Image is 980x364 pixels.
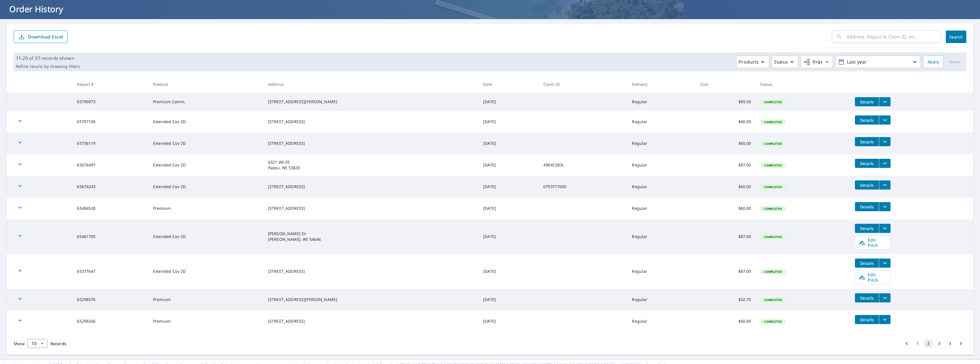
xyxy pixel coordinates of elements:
[627,289,695,310] td: Regular
[148,76,264,93] th: Product
[479,310,539,332] td: [DATE]
[268,231,474,242] div: [PERSON_NAME] Dr [PERSON_NAME], WI 54646
[858,182,875,188] span: Details
[28,34,63,40] p: Download Excel
[627,198,695,219] td: Regular
[264,76,479,93] th: Address
[148,133,264,154] td: Extended Cov 2D
[855,293,879,302] button: detailsBtn-65298576
[72,133,148,154] td: 65736119
[946,30,966,43] button: Search
[736,56,769,68] button: Products
[858,139,875,145] span: Details
[72,254,148,289] td: 65377647
[479,111,539,133] td: [DATE]
[148,154,264,176] td: Extended Cov 2D
[774,58,788,65] p: Status
[72,154,148,176] td: 65676497
[859,272,887,283] span: Edit Pitch
[696,310,756,332] td: $60.00
[956,339,965,348] button: Go to next page
[935,339,944,348] button: Go to page 3
[627,254,695,289] td: Regular
[858,317,875,322] span: Details
[268,206,474,211] div: [STREET_ADDRESS]
[879,180,891,190] button: filesDropdownBtn-65674243
[855,271,891,284] a: Edit Pitch
[696,198,756,219] td: $60.00
[847,29,941,45] input: Address, Report #, Claim ID, etc.
[268,119,474,125] div: [STREET_ADDRESS]
[928,58,939,66] span: Apply
[148,310,264,332] td: Premium
[696,154,756,176] td: $87.00
[879,293,891,302] button: filesDropdownBtn-65298576
[879,202,891,211] button: filesDropdownBtn-65484528
[479,154,539,176] td: [DATE]
[801,56,833,68] button: Orgs
[696,76,756,93] th: Cost
[479,219,539,254] td: [DATE]
[924,339,933,348] button: page 2
[16,64,80,69] p: Refine results by choosing filters
[696,254,756,289] td: $87.00
[879,97,891,106] button: filesDropdownBtn-65796073
[901,339,966,348] nav: pagination navigation
[72,289,148,310] td: 65298576
[761,120,785,124] span: Completed
[627,93,695,111] td: Regular
[268,159,474,171] div: 6321 WI-35 Patosi, WI 53820
[696,219,756,254] td: $87.00
[761,163,785,167] span: Completed
[479,254,539,289] td: [DATE]
[72,76,148,93] th: Report #
[858,295,875,301] span: Details
[835,56,921,68] button: Last year
[950,34,962,40] span: Search
[858,99,875,105] span: Details
[479,198,539,219] td: [DATE]
[879,137,891,146] button: filesDropdownBtn-65736119
[761,270,785,274] span: Completed
[761,235,785,239] span: Completed
[858,161,875,166] span: Details
[627,133,695,154] td: Regular
[148,111,264,133] td: Extended Cov 2D
[761,207,785,211] span: Completed
[50,341,66,346] span: Records
[879,224,891,233] button: filesDropdownBtn-65461705
[479,133,539,154] td: [DATE]
[539,176,627,198] td: 0793717000
[268,99,474,105] div: [STREET_ADDRESS][PERSON_NAME]
[268,184,474,190] div: [STREET_ADDRESS]
[627,176,695,198] td: Regular
[855,224,879,233] button: detailsBtn-65461705
[72,310,148,332] td: 65298266
[16,55,80,62] p: 11-20 of 37 records shown
[855,236,891,249] a: Edit Pitch
[627,76,695,93] th: Delivery
[148,219,264,254] td: Extended Cov 2D
[72,198,148,219] td: 65484528
[14,30,68,43] button: Download Excel
[7,3,973,15] h1: Order History
[27,335,48,351] div: 10
[761,320,785,324] span: Completed
[756,76,850,93] th: Status
[858,261,875,266] span: Details
[803,58,822,66] span: Orgs
[479,76,539,93] th: Date
[879,159,891,168] button: filesDropdownBtn-65676497
[761,100,785,104] span: Completed
[148,254,264,289] td: Extended Cov 2D
[761,298,785,302] span: Completed
[946,339,955,348] button: Go to page 4
[148,289,264,310] td: Premium
[858,117,875,123] span: Details
[479,176,539,198] td: [DATE]
[479,93,539,111] td: [DATE]
[72,111,148,133] td: 65787108
[72,176,148,198] td: 65674243
[268,269,474,274] div: [STREET_ADDRESS]
[855,315,879,324] button: detailsBtn-65298266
